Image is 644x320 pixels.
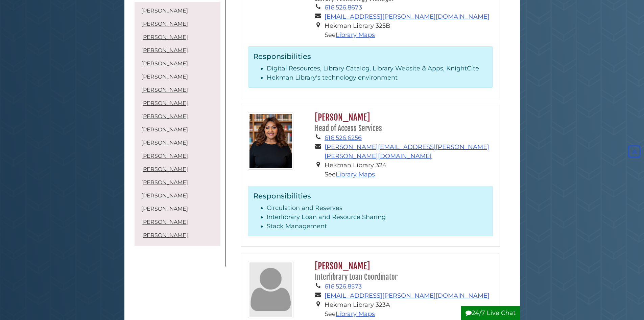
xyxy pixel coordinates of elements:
li: Hekman Library's technology environment [267,73,487,82]
a: Back to Top [626,148,642,155]
a: [PERSON_NAME] [141,219,188,225]
a: [PERSON_NAME] [141,206,188,212]
li: Stack Management [267,222,487,231]
a: [PERSON_NAME][EMAIL_ADDRESS][PERSON_NAME][PERSON_NAME][DOMAIN_NAME] [325,143,489,160]
a: Library Maps [336,31,375,39]
small: Head of Access Services [315,124,382,133]
button: 24/7 Live Chat [461,306,520,320]
a: Library Maps [336,310,375,318]
a: [PERSON_NAME] [141,126,188,133]
h3: Responsibilities [253,52,487,61]
a: [PERSON_NAME] [141,153,188,159]
a: 616.526.6256 [325,134,362,142]
a: [PERSON_NAME] [141,60,188,67]
li: Hekman Library 324 See [325,161,493,179]
a: [EMAIL_ADDRESS][PERSON_NAME][DOMAIN_NAME] [325,13,490,20]
a: [EMAIL_ADDRESS][PERSON_NAME][DOMAIN_NAME] [325,292,490,299]
a: [PERSON_NAME] [141,87,188,93]
a: [PERSON_NAME] [141,166,188,172]
h2: [PERSON_NAME] [311,261,493,282]
a: [PERSON_NAME] [141,113,188,120]
li: Digital Resources, Library Catalog, Library Website & Apps, KnightCite [267,64,487,73]
a: 616.526.8573 [325,283,362,290]
li: See [325,30,493,40]
a: [PERSON_NAME] [141,34,188,40]
li: Hekman Library 325B [325,21,493,30]
li: Interlibrary Loan and Resource Sharing [267,213,487,222]
a: [PERSON_NAME] [141,73,188,80]
a: [PERSON_NAME] [141,232,188,238]
a: [PERSON_NAME] [141,7,188,14]
a: 616.526.8673 [325,4,362,11]
h3: Responsibilities [253,191,487,200]
a: [PERSON_NAME] [141,47,188,54]
li: Hekman Library 323A See [325,300,493,319]
a: [PERSON_NAME] [141,179,188,186]
a: Library Maps [336,171,375,178]
img: profile_125x160.jpg [248,261,293,318]
small: Interlibrary Loan Coordinator [315,273,398,281]
a: [PERSON_NAME] [141,192,188,199]
a: [PERSON_NAME] [141,140,188,146]
a: [PERSON_NAME] [141,100,188,106]
li: Circulation and Reserves [267,204,487,213]
h2: [PERSON_NAME] [311,112,493,133]
a: [PERSON_NAME] [141,21,188,27]
img: Carla_Hotz_125x160v2.jpg [248,112,293,170]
